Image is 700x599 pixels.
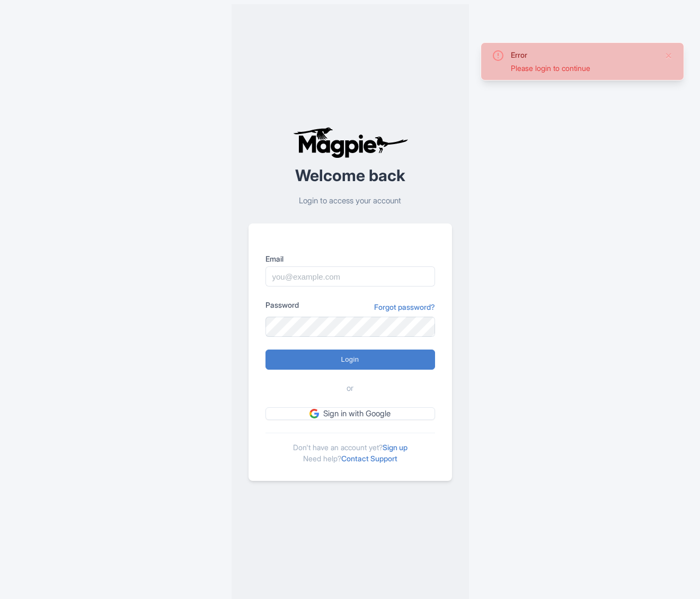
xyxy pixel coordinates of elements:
[290,127,410,158] img: logo-ab69f6fb50320c5b225c76a69d11143b.png
[383,443,407,452] a: Sign up
[347,382,353,395] span: or
[341,454,397,463] a: Contact Support
[265,299,299,310] label: Password
[265,266,435,287] input: you@example.com
[511,62,656,74] div: Please login to continue
[511,49,656,60] div: Error
[374,301,435,312] a: Forgot password?
[265,407,435,421] a: Sign in with Google
[265,433,435,464] div: Don't have an account yet? Need help?
[309,409,319,418] img: google.svg
[249,167,452,184] h2: Welcome back
[265,253,435,264] label: Email
[249,195,452,207] p: Login to access your account
[265,350,435,370] input: Login
[664,49,673,62] button: Close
